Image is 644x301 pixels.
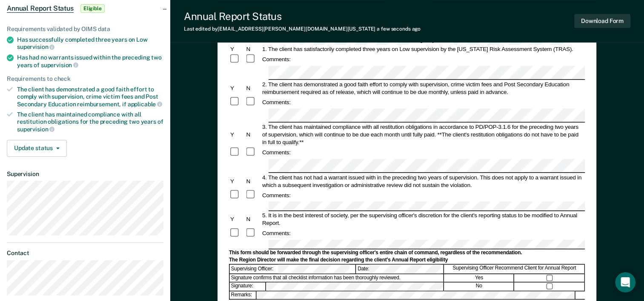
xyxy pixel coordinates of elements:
div: Comments: [261,98,292,106]
div: Supervising Officer: [230,265,356,274]
div: Comments: [261,55,292,63]
div: Y [229,131,245,138]
button: Update status [7,140,67,157]
iframe: Intercom live chat [615,272,635,292]
div: Y [229,45,245,53]
button: Download Form [574,14,630,28]
span: a few seconds ago [377,26,421,32]
div: Y [229,177,245,185]
div: Remarks: [230,291,257,299]
div: Signature: [230,283,266,290]
div: Signature confirms that all checklist information has been thoroughly reviewed. [230,274,444,282]
div: N [245,131,261,138]
div: 5. It is in the best interest of society, per the supervising officer's discretion for the client... [261,212,585,227]
div: Has had no warrants issued within the preceding two years of [17,54,163,68]
div: Annual Report Status [184,10,421,23]
div: 1. The client has satisfactorily completed three years on Low supervision by the [US_STATE] Risk ... [261,45,585,53]
div: The client has demonstrated a good faith effort to comply with supervision, crime victim fees and... [17,86,163,108]
div: Supervising Officer Recommend Client for Annual Report [444,265,585,274]
div: N [245,45,261,53]
div: No [444,283,514,290]
div: N [245,84,261,92]
div: Requirements validated by OIMS data [7,26,163,33]
span: supervision [17,43,54,50]
div: 3. The client has maintained compliance with all restitution obligations in accordance to PD/POP-... [261,123,585,146]
div: The Region Director will make the final decision regarding the client's Annual Report eligibility [229,257,585,264]
div: Requirements to check [7,75,163,82]
span: supervision [17,126,54,133]
div: Comments: [261,148,292,156]
div: Y [229,216,245,223]
div: N [245,177,261,185]
div: Has successfully completed three years on Low [17,36,163,51]
span: applicable [128,101,162,108]
span: supervision [41,62,78,68]
dt: Contact [7,250,163,257]
div: Yes [444,274,514,282]
span: Annual Report Status [7,4,74,13]
div: Last edited by [EMAIL_ADDRESS][PERSON_NAME][DOMAIN_NAME][US_STATE] [184,26,421,32]
div: 4. The client has not had a warrant issued with in the preceding two years of supervision. This d... [261,173,585,189]
div: Comments: [261,191,292,199]
div: Date: [356,265,444,274]
dt: Supervision [7,170,163,178]
div: 2. The client has demonstrated a good faith effort to comply with supervision, crime victim fees ... [261,80,585,96]
div: The client has maintained compliance with all restitution obligations for the preceding two years of [17,111,163,133]
div: Comments: [261,230,292,237]
div: This form should be forwarded through the supervising officer's entire chain of command, regardle... [229,250,585,256]
div: N [245,216,261,223]
div: Y [229,84,245,92]
span: Eligible [80,4,105,13]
